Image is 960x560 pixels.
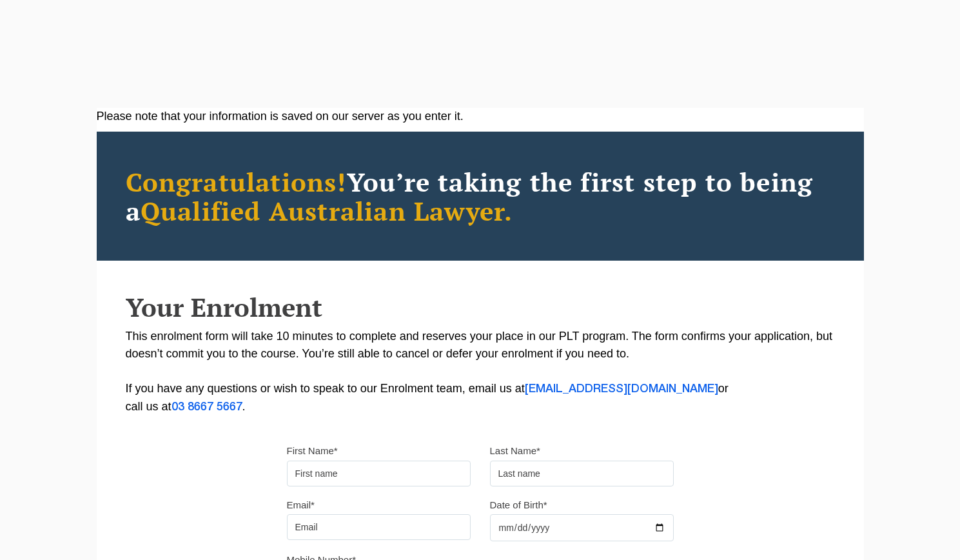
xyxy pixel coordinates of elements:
input: First name [287,461,471,486]
label: Date of Birth* [490,499,547,512]
div: Please note that your information is saved on our server as you enter it. [97,108,864,125]
input: Last name [490,461,674,486]
input: Email [287,514,471,540]
a: 03 8667 5667 [171,402,242,412]
span: Congratulations! [126,165,347,199]
p: This enrolment form will take 10 minutes to complete and reserves your place in our PLT program. ... [126,328,835,416]
h2: You’re taking the first step to being a [126,167,835,225]
span: Qualified Australian Lawyer. [141,194,513,228]
label: Email* [287,499,315,512]
a: [EMAIL_ADDRESS][DOMAIN_NAME] [525,384,718,394]
h2: Your Enrolment [126,293,835,321]
label: Last Name* [490,445,540,457]
label: First Name* [287,445,338,457]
